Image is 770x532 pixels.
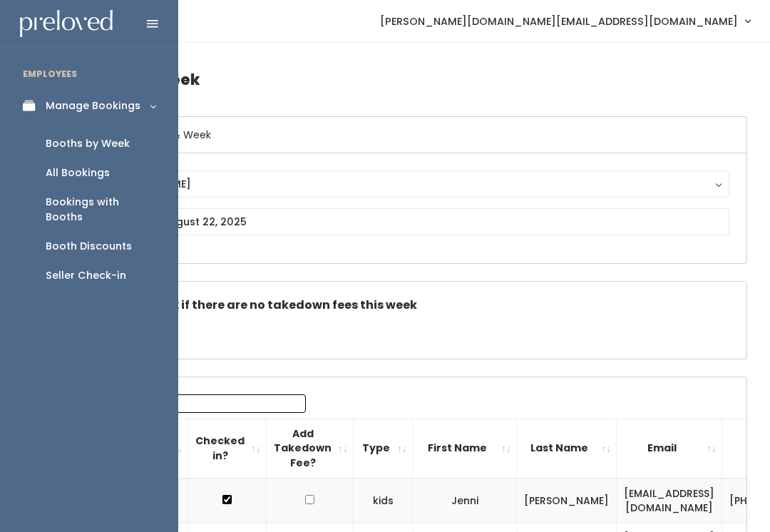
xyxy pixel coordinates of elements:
th: Checked in?: activate to sort column ascending [188,419,267,478]
button: [PERSON_NAME] [91,170,729,198]
div: Bookings with Booths [46,195,155,225]
img: preloved logo [20,10,113,38]
input: August 16 - August 22, 2025 [91,208,729,235]
h5: Check this box if there are no takedown fees this week [91,299,729,312]
input: Search: [124,394,306,413]
td: kids [354,479,413,523]
label: Search: [72,394,306,413]
h6: Select Location & Week [73,117,746,153]
div: Booth Discounts [46,239,132,254]
div: [PERSON_NAME] [104,176,716,192]
div: Booths by Week [46,136,130,151]
td: [EMAIL_ADDRESS][DOMAIN_NAME] [617,479,722,523]
th: Email: activate to sort column ascending [617,419,722,478]
th: Type: activate to sort column ascending [354,419,413,478]
div: Manage Bookings [46,98,140,113]
td: Jenni [413,479,517,523]
div: All Bookings [46,165,110,180]
div: Seller Check-in [46,268,126,283]
h4: Booths by Week [73,60,747,99]
a: [PERSON_NAME][DOMAIN_NAME][EMAIL_ADDRESS][DOMAIN_NAME] [366,6,764,36]
th: First Name: activate to sort column ascending [413,419,517,478]
td: [PERSON_NAME] [517,479,617,523]
span: [PERSON_NAME][DOMAIN_NAME][EMAIL_ADDRESS][DOMAIN_NAME] [380,14,738,29]
th: Add Takedown Fee?: activate to sort column ascending [267,419,354,478]
th: Last Name: activate to sort column ascending [517,419,617,478]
